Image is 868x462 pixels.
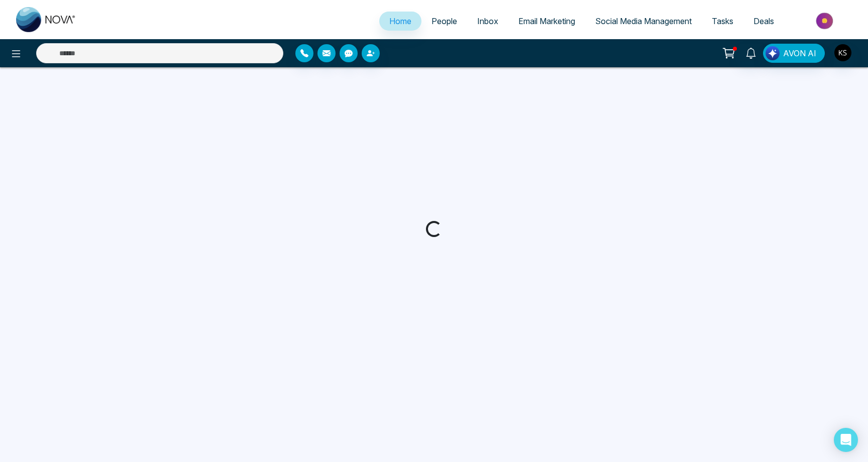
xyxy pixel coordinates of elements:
a: Inbox [467,12,508,31]
span: Tasks [712,16,733,26]
img: Nova CRM Logo [16,7,76,32]
img: Lead Flow [766,46,780,60]
span: Home [389,16,411,26]
a: Social Media Management [585,12,702,31]
div: Open Intercom Messenger [834,428,858,452]
img: Market-place.gif [789,10,862,32]
a: Tasks [702,12,743,31]
span: Inbox [477,16,498,26]
span: Deals [753,16,774,26]
span: AVON AI [783,47,816,59]
img: User Avatar [834,44,851,61]
a: Home [379,12,421,31]
span: Email Marketing [518,16,575,26]
button: AVON AI [763,44,825,63]
a: Deals [743,12,784,31]
a: People [421,12,467,31]
a: Email Marketing [508,12,585,31]
span: Social Media Management [595,16,692,26]
span: People [431,16,457,26]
